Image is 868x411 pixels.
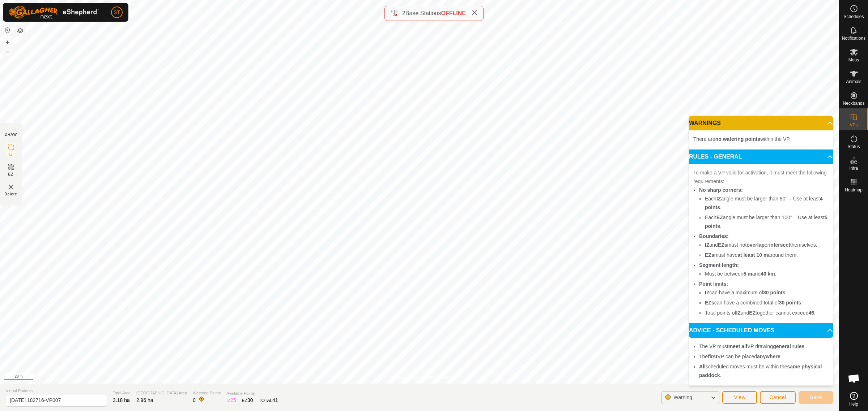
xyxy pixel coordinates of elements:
img: VP [7,183,15,191]
b: IZ [736,310,740,316]
span: Heatmap [845,188,863,192]
button: View [722,391,757,404]
span: Total Area [113,390,131,396]
p-accordion-header: RULES - GENERAL [689,150,833,164]
b: EZ [749,310,756,316]
b: 30 points [763,290,785,295]
span: Notifications [842,36,865,40]
span: Schedules [843,14,864,19]
span: Neckbands [843,101,864,105]
span: [GEOGRAPHIC_DATA] Area [136,390,187,396]
b: no watering points [715,136,760,142]
span: Cancel [769,394,786,400]
li: Total points of and together cannot exceed . [705,308,829,317]
b: 5 m [744,271,752,277]
li: must have around them. [705,251,829,259]
button: Map Layers [16,26,25,35]
span: Watering Points [193,390,221,396]
b: 30 points [779,300,801,306]
div: TOTAL [259,397,278,404]
span: 30 [247,397,253,403]
b: 46 [808,310,814,316]
p-accordion-content: RULES - GENERAL [689,164,833,323]
b: at least 10 m [737,252,768,258]
li: Each angle must be larger than 80° – Use at least . [705,194,829,212]
span: 41 [272,397,278,403]
b: 5 points [705,215,827,229]
span: To make a VP valid for activation, it must meet the following requirements: [693,170,827,184]
li: scheduled moves must be within the . [699,362,829,380]
li: The VP can be placed . [699,352,829,361]
span: ST [114,9,120,16]
span: Status [847,144,860,149]
span: VPs [850,123,858,127]
li: The VP must VP drawing . [699,342,829,351]
b: IZ [705,290,709,295]
b: 4 points [705,196,823,210]
span: Animals [846,79,861,84]
button: Save [799,391,833,404]
b: overlap [746,242,765,248]
b: EZs [705,300,714,306]
li: and must not or themselves. [705,241,829,249]
span: View [734,394,745,400]
b: Segment length: [699,262,739,268]
span: 25 [230,397,236,403]
img: Gallagher Logo [9,6,99,19]
b: meet all [728,343,747,349]
span: Warning [673,394,692,400]
b: Boundaries: [699,233,729,239]
b: 40 km [761,271,775,277]
span: Delete [5,191,17,197]
span: Base Stations [405,10,441,16]
p-accordion-header: WARNINGS [689,116,833,130]
li: Must be between and . [705,269,829,278]
button: – [3,47,12,56]
b: EZ [716,215,723,220]
span: WARNINGS [689,120,721,126]
b: EZs [718,242,727,248]
b: IZ [716,196,721,202]
span: Infra [849,166,858,170]
b: IZ [705,242,709,248]
span: 2 [402,10,405,16]
span: Help [849,402,858,406]
span: OFFLINE [441,10,466,16]
b: anywhere [757,354,780,359]
span: 3.18 ha [113,397,130,403]
span: Save [810,394,822,400]
span: 2.96 ha [136,397,153,403]
div: IZ [226,397,236,404]
p-accordion-content: WARNINGS [689,130,833,149]
b: first [708,354,717,359]
a: Open chat [843,368,865,389]
li: can have a maximum of . [705,288,829,297]
li: Each angle must be larger than 100° – Use at least . [705,213,829,230]
p-accordion-header: ADVICE - SCHEDULED MOVES [689,323,833,338]
b: general rules [773,343,804,349]
b: All [699,364,706,369]
li: can have a combined total of . [705,298,829,307]
button: Reset Map [3,26,12,35]
span: ADVICE - SCHEDULED MOVES [689,328,774,333]
div: EZ [242,397,253,404]
span: 0 [193,397,196,403]
button: + [3,38,12,47]
a: Privacy Policy [391,374,418,381]
b: EZs [705,252,714,258]
button: Cancel [760,391,796,404]
span: Virtual Paddock [6,388,107,394]
b: Point limits: [699,281,728,287]
span: There are within the VP. [693,136,791,142]
span: IZ [9,152,13,157]
span: EZ [8,172,14,177]
div: DRAW [5,132,17,137]
a: Contact Us [427,374,448,381]
span: RULES - GENERAL [689,154,742,160]
span: Available Points [226,390,278,397]
b: No sharp corners: [699,187,743,193]
span: Mobs [848,58,859,62]
p-accordion-content: ADVICE - SCHEDULED MOVES [689,338,833,385]
b: intersect [769,242,790,248]
a: Help [839,389,868,409]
